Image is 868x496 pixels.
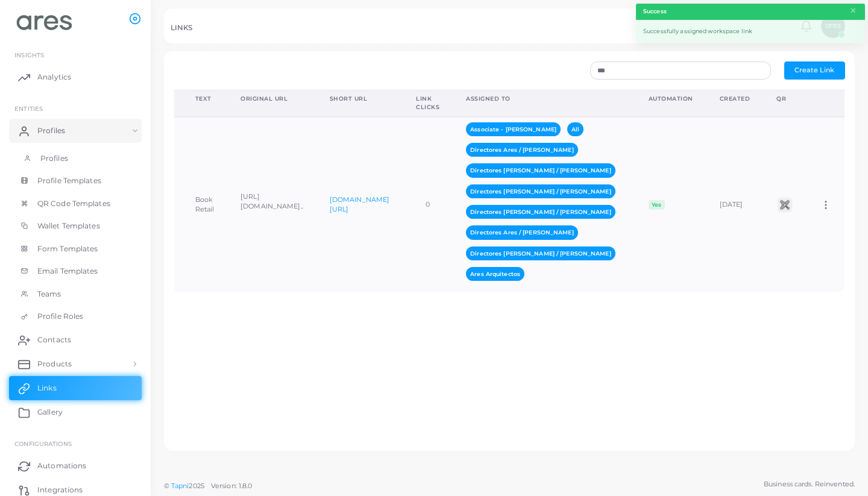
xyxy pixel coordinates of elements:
[37,383,57,394] span: Links
[37,485,83,495] span: Integrations
[37,198,110,209] span: QR Code Templates
[794,66,834,74] span: Create Link
[466,95,621,103] div: Assigned To
[37,407,63,418] span: Gallery
[9,260,142,283] a: Email Templates
[764,479,855,489] span: Business cards. Reinvented.
[636,20,865,43] div: Successfully assigned workspace link
[37,289,61,300] span: Teams
[195,95,215,103] div: Text
[37,460,86,471] span: Automations
[164,481,252,491] span: ©
[211,482,253,490] span: Version: 1.8.0
[11,11,78,34] img: logo
[37,359,72,369] span: Products
[9,352,142,376] a: Products
[466,143,577,157] span: Directores Ares / [PERSON_NAME]
[9,119,142,143] a: Profiles
[330,195,389,213] a: [DOMAIN_NAME][URL]
[9,169,142,192] a: Profile Templates
[9,376,142,400] a: Links
[466,122,561,136] span: Associate - [PERSON_NAME]
[649,200,665,210] span: Yes
[37,221,100,231] span: Wallet Templates
[37,311,83,322] span: Profile Roles
[171,482,189,490] a: Tapni
[466,267,524,281] span: Ares Arquitectos
[189,481,204,491] span: 2025
[9,65,142,89] a: Analytics
[9,147,142,170] a: Profiles
[9,192,142,215] a: QR Code Templates
[9,454,142,478] a: Automations
[37,266,98,277] span: Email Templates
[466,184,615,198] span: Directores [PERSON_NAME] / [PERSON_NAME]
[37,243,98,254] span: Form Templates
[403,117,453,293] td: 0
[466,205,615,219] span: Directores [PERSON_NAME] / [PERSON_NAME]
[14,440,72,447] span: Configurations
[807,90,844,117] th: Action
[466,246,615,260] span: Directores [PERSON_NAME] / [PERSON_NAME]
[643,7,667,16] strong: Success
[171,24,193,32] h5: LINKS
[9,237,142,260] a: Form Templates
[567,122,583,136] span: All
[776,196,794,214] img: qr2.png
[416,95,439,111] div: Link Clicks
[37,334,71,345] span: Contacts
[9,305,142,328] a: Profile Roles
[330,95,389,103] div: Short URL
[37,125,65,136] span: Profiles
[37,72,71,83] span: Analytics
[649,95,693,103] div: Automation
[14,51,44,58] span: INSIGHTS
[9,400,142,424] a: Gallery
[849,4,857,17] button: Close
[9,283,142,306] a: Teams
[784,61,845,80] button: Create Link
[466,163,615,177] span: Directores [PERSON_NAME] / [PERSON_NAME]
[9,215,142,237] a: Wallet Templates
[776,95,794,103] div: QR
[706,117,764,293] td: [DATE]
[241,95,303,103] div: Original URL
[40,153,68,164] span: Profiles
[466,225,577,239] span: Directores Ares / [PERSON_NAME]
[241,192,303,212] p: [URL][DOMAIN_NAME]..
[9,328,142,352] a: Contacts
[182,117,228,293] td: Book Retail
[37,175,101,186] span: Profile Templates
[14,105,43,112] span: ENTITIES
[720,95,750,103] div: Created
